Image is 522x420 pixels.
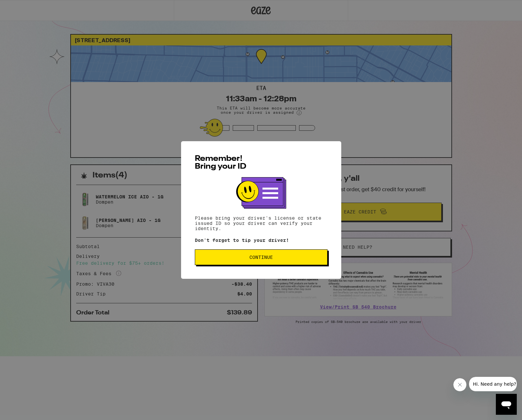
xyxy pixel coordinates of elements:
[195,215,328,231] p: Please bring your driver's license or state issued ID so your driver can verify your identity.
[195,155,246,171] span: Remember! Bring your ID
[469,377,517,391] iframe: Message from company
[195,249,328,265] button: Continue
[195,238,328,243] p: Don't forget to tip your driver!
[496,394,517,415] iframe: Button to launch messaging window
[249,255,273,260] span: Continue
[453,378,466,391] iframe: Close message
